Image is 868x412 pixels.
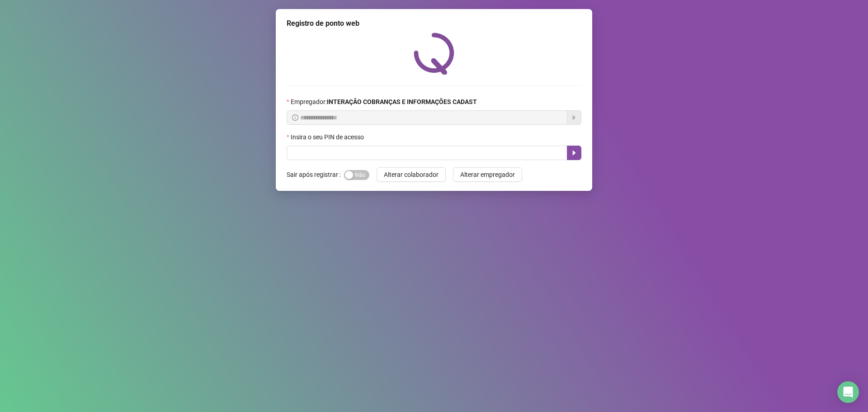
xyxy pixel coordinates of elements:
span: caret-right [571,149,578,156]
strong: INTERAÇÃO COBRANÇAS E INFORMAÇÕES CADAST [327,98,477,105]
label: Sair após registrar [287,167,344,182]
span: Alterar empregador [460,170,515,180]
span: Empregador : [291,97,477,107]
span: info-circle [292,114,298,121]
div: Open Intercom Messenger [837,381,859,403]
img: QRPoint [414,33,454,75]
span: Alterar colaborador [384,170,439,180]
label: Insira o seu PIN de acesso [287,132,370,142]
button: Alterar empregador [453,167,522,182]
button: Alterar colaborador [377,167,446,182]
div: Registro de ponto web [287,18,581,29]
